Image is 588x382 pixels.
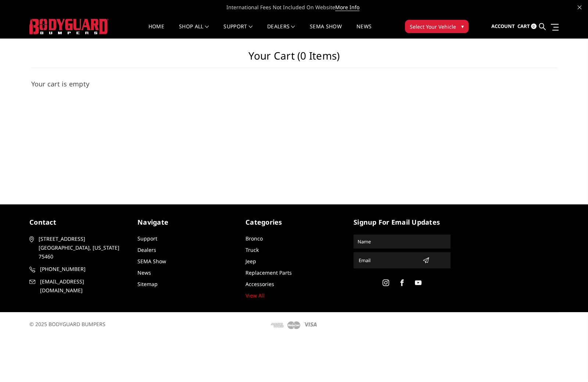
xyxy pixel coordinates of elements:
[31,79,557,89] h3: Your cart is empty
[245,235,263,242] a: Bronco
[137,246,156,253] a: Dealers
[354,217,451,227] h5: signup for email updates
[491,23,515,29] span: Account
[245,217,343,227] h5: Categories
[356,24,372,38] a: News
[137,269,151,276] a: News
[245,258,256,265] a: Jeep
[356,254,420,266] input: Email
[40,265,125,274] span: [PHONE_NUMBER]
[179,24,209,38] a: shop all
[137,281,158,288] a: Sitemap
[137,235,157,242] a: Support
[40,277,125,295] span: [EMAIL_ADDRESS][DOMAIN_NAME]
[137,258,166,265] a: SEMA Show
[137,217,234,227] h5: Navigate
[355,236,449,247] input: Name
[245,246,259,253] a: Truck
[223,24,252,38] a: Support
[39,235,124,261] span: [STREET_ADDRESS] [GEOGRAPHIC_DATA], [US_STATE] 75460
[267,24,295,38] a: Dealers
[245,292,265,299] a: View All
[517,23,530,29] span: Cart
[29,265,126,274] a: [PHONE_NUMBER]
[517,17,537,36] a: Cart 0
[405,20,469,33] button: Select Your Vehicle
[410,23,456,31] span: Select Your Vehicle
[461,22,464,30] span: ▾
[29,277,126,295] a: [EMAIL_ADDRESS][DOMAIN_NAME]
[29,321,105,328] span: © 2025 BODYGUARD BUMPERS
[245,281,274,288] a: Accessories
[31,50,557,68] h1: Your Cart (0 items)
[245,269,292,276] a: Replacement Parts
[29,217,126,227] h5: contact
[335,4,359,11] a: More Info
[310,24,342,38] a: SEMA Show
[148,24,164,38] a: Home
[531,24,537,29] span: 0
[29,19,108,34] img: BODYGUARD BUMPERS
[491,17,515,36] a: Account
